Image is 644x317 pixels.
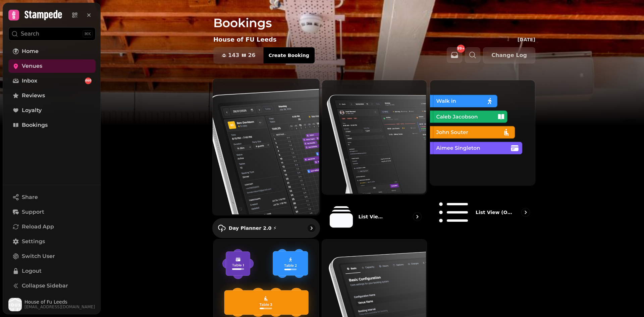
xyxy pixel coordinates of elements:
[263,47,315,63] button: Create Booking
[457,47,465,50] span: 99+
[22,223,54,231] span: Reload App
[8,264,96,278] button: Logout
[476,209,512,216] p: List view (Old - going soon)
[22,282,68,290] span: Collapse Sidebar
[483,47,535,63] button: Change Log
[213,35,277,44] p: House of FU Leeds
[22,252,55,260] span: Switch User
[22,193,38,201] span: Share
[8,104,96,117] a: Loyalty
[308,225,315,231] svg: go to
[22,92,45,100] span: Reviews
[228,53,239,58] span: 143
[321,80,426,194] img: List View 2.0 ⚡ (New)
[518,36,535,43] p: [DATE]
[8,220,96,233] button: Reload App
[8,191,96,204] button: Share
[8,298,96,311] button: User avatarHouse of Fu Leeds[EMAIL_ADDRESS][DOMAIN_NAME]
[8,250,96,263] button: Switch User
[21,30,39,38] p: Search
[22,121,48,129] span: Bookings
[8,298,22,311] img: User avatar
[491,53,527,58] span: Change Log
[85,78,92,83] span: 460
[269,53,309,58] span: Create Booking
[8,59,96,73] a: Venues
[229,225,277,231] p: Day Planner 2.0 ⚡
[8,205,96,219] button: Support
[212,78,320,238] a: Day Planner 2.0 ⚡Day Planner 2.0 ⚡
[24,300,95,304] span: House of Fu Leeds
[8,89,96,102] a: Reviews
[22,47,39,55] span: Home
[214,47,264,63] button: 14326
[248,53,255,58] span: 26
[22,106,42,114] span: Loyalty
[522,209,529,216] svg: go to
[8,279,96,293] button: Collapse Sidebar
[22,62,42,70] span: Venues
[83,30,93,38] div: ⌘K
[322,80,427,236] a: List View 2.0 ⚡ (New)List View 2.0 ⚡ (New)
[430,80,535,236] a: List view (Old - going soon)List view (Old - going soon)
[8,235,96,248] a: Settings
[22,267,42,275] span: Logout
[212,78,319,214] img: Day Planner 2.0 ⚡
[24,304,95,310] span: [EMAIL_ADDRESS][DOMAIN_NAME]
[8,118,96,132] a: Bookings
[22,77,37,85] span: Inbox
[414,213,421,220] svg: go to
[8,27,96,41] button: Search⌘K
[8,74,96,88] a: Inbox460
[22,237,45,246] span: Settings
[429,80,534,184] img: List view (Old - going soon)
[358,213,386,220] p: List View 2.0 ⚡ (New)
[8,45,96,58] a: Home
[22,208,44,216] span: Support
